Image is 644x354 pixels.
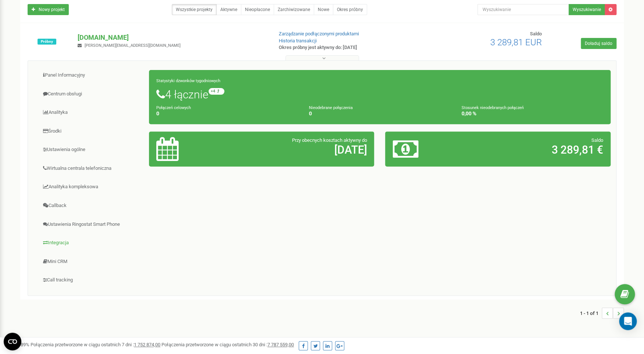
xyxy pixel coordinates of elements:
[33,253,149,271] a: Mini CRM
[466,144,603,156] h2: 3 289,81 €
[309,105,353,110] small: Nieodebrane połączenia
[580,300,624,326] nav: ...
[33,215,149,234] a: Ustawienia Ringostat Smart Phone
[292,137,367,143] span: Przy obecnych kosztach aktywny do
[569,4,605,15] button: Wyszukiwanie
[33,271,149,289] a: Call tracking
[274,4,314,15] a: Zarchiwizowane
[156,111,298,116] h4: 0
[156,88,603,101] h1: 4 łącznie
[241,4,274,15] a: Nieopłacone
[28,4,69,15] a: Nowy projekt
[333,4,367,15] a: Okres próbny
[267,342,294,347] u: 7 787 559,00
[591,137,603,143] span: Saldo
[477,4,569,15] input: Wyszukiwanie
[33,160,149,178] a: Wirtualna centrala telefoniczna
[279,44,418,51] p: Okres próbny jest aktywny do: [DATE]
[309,111,451,116] h4: 0
[85,43,181,48] span: [PERSON_NAME][EMAIL_ADDRESS][DOMAIN_NAME]
[134,342,160,347] u: 1 752 874,00
[33,122,149,140] a: Środki
[161,342,294,347] span: Połączenia przetworzone w ciągu ostatnich 30 dni :
[581,38,616,49] a: Doładuj saldo
[33,66,149,84] a: Panel Informacyjny
[156,105,191,110] small: Połączeń celowych
[530,31,541,36] span: Saldo
[31,342,160,347] span: Połączenia przetworzone w ciągu ostatnich 7 dni :
[156,78,220,83] small: Statystyki dzwonków tygodniowych
[216,4,241,15] a: Aktywne
[209,88,224,95] small: +4
[314,4,333,15] a: Nowe
[172,4,217,15] a: Wszystkie projekty
[230,144,367,156] h2: [DATE]
[462,105,524,110] small: Stosunek nieodebranych połączeń
[279,31,359,36] a: Zarządzanie podłączonymi produktami
[462,111,603,116] h4: 0,00 %
[619,312,637,330] div: Open Intercom Messenger
[33,178,149,196] a: Analityka kompleksowa
[490,37,541,48] span: 3 289,81 EUR
[38,39,56,45] span: Próbny
[33,197,149,215] a: Callback
[279,38,317,43] a: Historia transakcji
[33,85,149,103] a: Centrum obsługi
[580,308,602,319] span: 1 - 1 of 1
[78,33,267,42] p: [DOMAIN_NAME]
[33,104,149,122] a: Analityka
[4,333,21,350] button: Open CMP widget
[33,234,149,252] a: Integracja
[33,141,149,159] a: Ustawienia ogólne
